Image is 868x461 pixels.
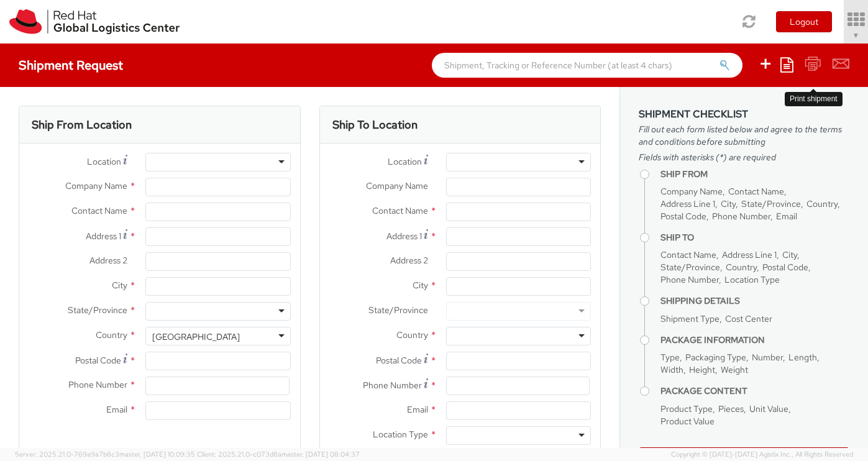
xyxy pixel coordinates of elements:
span: Height [689,364,715,375]
span: Client: 2025.21.0-c073d8a [197,450,360,459]
span: Weight [721,364,748,375]
span: Cost Center [725,313,772,324]
span: City [413,280,428,291]
span: Postal Code [75,355,121,366]
span: Location Type [724,274,780,285]
span: Postal Code [660,211,706,222]
span: Country [726,262,757,273]
h4: Shipping Details [660,296,849,306]
span: Location Type [373,429,428,440]
span: Contact Name [372,205,428,216]
span: City [721,198,736,209]
h4: Ship To [660,233,849,242]
span: Phone Number [660,274,719,285]
span: Company Name [660,186,723,197]
span: City [782,249,797,260]
span: Server: 2025.21.0-769a9a7b8c3 [15,450,195,459]
h4: Package Content [660,386,849,396]
span: Shipment Type [660,313,720,324]
span: ▼ [852,30,860,40]
span: Postal Code [762,262,808,273]
span: Number [752,352,783,363]
span: Country [396,329,428,340]
span: Postal Code [376,355,422,366]
h4: Package Information [660,335,849,345]
span: Fields with asterisks (*) are required [639,151,849,163]
span: Contact Name [728,186,784,197]
span: Email [776,211,797,222]
input: Shipment, Tracking or Reference Number (at least 4 chars) [432,53,742,78]
span: Fill out each form listed below and agree to the terms and conditions before submitting [639,123,849,148]
button: Logout [776,11,832,32]
span: Copyright © [DATE]-[DATE] Agistix Inc., All Rights Reserved [671,450,853,460]
h4: Ship From [660,170,849,179]
span: Length [788,352,817,363]
span: Address Line 1 [722,249,777,260]
h3: Ship To Location [332,119,418,131]
h3: Ship From Location [32,119,132,131]
span: Product Value [660,416,715,427]
span: Type [660,352,680,363]
span: Address 1 [86,230,121,242]
div: [GEOGRAPHIC_DATA] [152,331,240,343]
span: Phone Number [68,379,127,390]
span: Unit Value [749,403,788,414]
span: master, [DATE] 08:04:37 [281,450,360,459]
span: Address Line 1 [660,198,715,209]
span: Location [87,156,121,167]
span: Email [106,404,127,415]
span: Width [660,364,683,375]
span: Contact Name [71,205,127,216]
span: Contact Name [660,249,716,260]
span: Location [388,156,422,167]
span: State/Province [660,262,720,273]
span: City [112,280,127,291]
span: Phone Number [712,211,770,222]
span: master, [DATE] 10:09:35 [119,450,195,459]
span: State/Province [741,198,801,209]
h3: Shipment Checklist [639,109,849,120]
span: Packaging Type [685,352,746,363]
span: Product Type [660,403,713,414]
span: Country [806,198,838,209]
div: Print shipment [785,92,843,106]
span: State/Province [368,304,428,316]
span: Pieces [718,403,744,414]
span: Country [96,329,127,340]
span: Email [407,404,428,415]
span: Address 2 [89,255,127,266]
span: Company Name [366,180,428,191]
span: Phone Number [363,380,422,391]
span: Address 1 [386,230,422,242]
span: State/Province [68,304,127,316]
h4: Shipment Request [19,58,123,72]
span: Address 2 [390,255,428,266]
img: rh-logistics-00dfa346123c4ec078e1.svg [9,9,180,34]
span: Company Name [65,180,127,191]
